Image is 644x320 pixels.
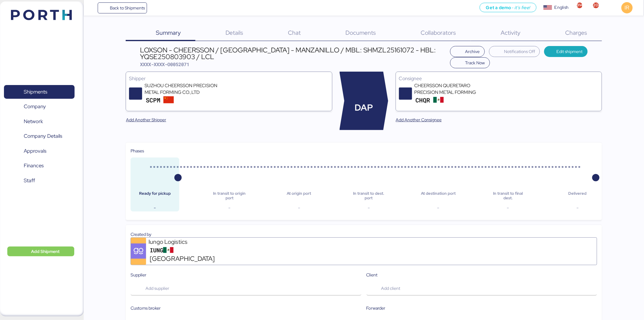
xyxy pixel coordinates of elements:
span: Collaborators [421,29,456,37]
span: Shipments [24,87,47,96]
span: Archive [465,48,480,55]
span: Add Another Shipper [126,116,166,123]
span: Chat [288,29,301,37]
div: Created by [131,231,597,238]
span: XXXX-XXXX-O0052071 [140,61,189,67]
a: Company [4,100,75,114]
span: Company Details [24,132,62,140]
button: Add client [366,281,597,296]
a: Finances [4,159,75,173]
div: - [135,204,174,212]
div: Phases [131,148,597,154]
button: Menu [87,3,98,13]
div: - [558,204,597,212]
span: Back to Shipments [110,4,145,12]
div: Ready for pickup [135,191,174,200]
span: DAP [355,101,373,114]
div: English [555,4,569,11]
span: Network [24,117,43,126]
span: [GEOGRAPHIC_DATA] [150,254,215,264]
button: Archive [450,46,485,57]
button: Add Another Consignee [391,114,447,125]
span: Add Shipment [31,248,60,255]
span: Edit shipment [557,48,583,55]
a: Shipments [4,85,75,99]
div: - [488,204,527,212]
div: Delivered [558,191,597,200]
span: Activity [501,29,521,37]
span: IR [625,4,629,12]
div: In transit to dest. port [349,191,388,200]
span: Documents [346,29,376,37]
span: Finances [24,161,44,170]
button: Add Shipment [7,247,74,256]
div: - [349,204,388,212]
div: At destination port [419,191,458,200]
span: Add supplier [145,285,169,292]
div: Iungo Logistics [149,238,222,246]
div: Consignee [399,75,599,82]
div: - [210,204,249,212]
a: Company Details [4,129,75,143]
span: Approvals [24,147,46,155]
button: Add supplier [131,281,361,296]
a: Back to Shipments [98,2,147,13]
button: Edit shipment [544,46,588,57]
span: Summary [156,29,181,37]
a: Approvals [4,144,75,158]
span: Staff [24,176,35,185]
span: Add Another Consignee [396,116,442,123]
div: In transit to origin port [210,191,249,200]
span: Details [226,29,243,37]
div: - [280,204,319,212]
span: Notifications Off [504,48,535,55]
div: SUZHOU CHEERSSON PRECISION METAL FORMING CO.,LTD [145,82,218,96]
div: LOXSON - CHEERSSON / [GEOGRAPHIC_DATA] - MANZANILLO / MBL: SHMZL25161072 - HBL: YQSE250803903 / LCL [140,47,447,60]
a: Network [4,115,75,129]
div: CHEERSSON QUERETARO PRECISION METAL FORMING [415,82,488,96]
button: Add Another Shipper [121,114,171,125]
span: Add client [381,285,401,292]
div: Shipper [129,75,329,82]
div: - [419,204,458,212]
span: Company [24,102,46,111]
div: In transit to final dest. [488,191,527,200]
button: Notifications Off [489,46,540,57]
div: At origin port [280,191,319,200]
span: Charges [565,29,587,37]
button: Track Now [450,57,490,68]
span: Track Now [465,59,485,66]
a: Staff [4,173,75,187]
